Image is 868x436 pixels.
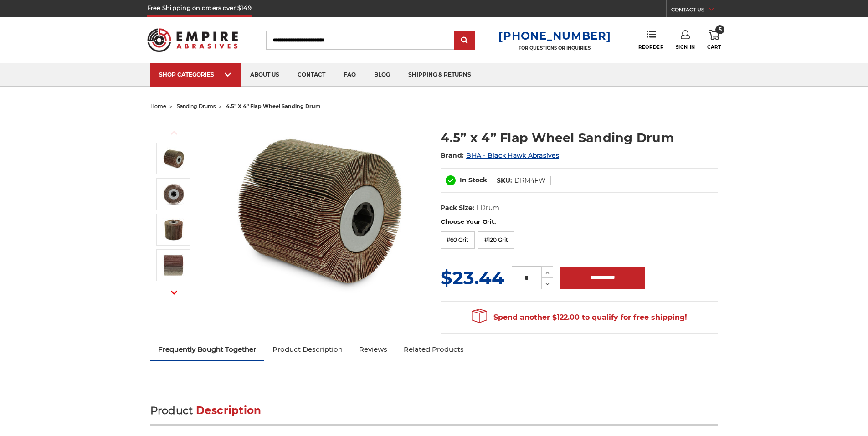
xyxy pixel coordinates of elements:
[162,183,185,205] img: 4-1/2" flap wheel sanding drum - quad key arbor hole
[196,404,262,417] span: Description
[241,63,288,87] a: about us
[228,119,411,302] img: 4.5 inch x 4 inch flap wheel sanding drum
[456,31,474,50] input: Submit
[441,267,504,289] span: $23.44
[441,203,474,213] dt: Pack Size:
[498,29,611,42] a: [PHONE_NUMBER]
[162,218,185,241] img: 4-1/2" flap wheel sanding drum
[177,103,216,109] a: sanding drums
[472,313,687,322] span: Spend another $122.00 to qualify for free shipping!
[264,339,351,359] a: Product Description
[159,71,232,78] div: SHOP CATEGORIES
[676,44,695,50] span: Sign In
[707,30,721,50] a: 5 Cart
[707,44,721,50] span: Cart
[497,176,512,185] dt: SKU:
[441,129,718,147] h1: 4.5” x 4” Flap Wheel Sanding Drum
[334,63,365,87] a: faq
[671,5,721,17] a: CONTACT US
[476,203,499,213] dd: 1 Drum
[150,404,193,417] span: Product
[150,339,265,359] a: Frequently Bought Together
[150,103,166,109] a: home
[441,217,718,226] label: Choose Your Grit:
[395,339,472,359] a: Related Products
[162,147,185,170] img: 4.5 inch x 4 inch flap wheel sanding drum
[638,44,663,50] span: Reorder
[226,103,321,109] span: 4.5” x 4” flap wheel sanding drum
[399,63,480,87] a: shipping & returns
[460,176,487,184] span: In Stock
[638,30,663,50] a: Reorder
[441,151,464,159] span: Brand:
[715,25,724,34] span: 5
[288,63,334,87] a: contact
[365,63,399,87] a: blog
[162,254,185,277] img: 4.5” x 4” Flap Wheel Sanding Drum
[514,176,546,185] dd: DRM4FW
[163,283,185,303] button: Next
[466,151,559,159] a: BHA - Black Hawk Abrasives
[351,339,395,359] a: Reviews
[163,123,185,143] button: Previous
[147,22,238,58] img: Empire Abrasives
[498,45,611,51] p: FOR QUESTIONS OR INQUIRIES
